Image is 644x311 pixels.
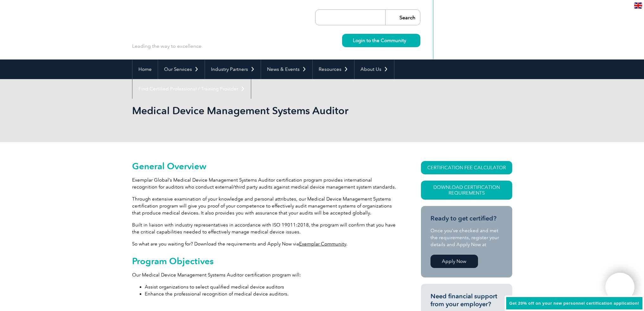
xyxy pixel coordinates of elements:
[132,59,158,79] a: Home
[158,59,205,79] a: Our Services
[313,59,354,79] a: Resources
[145,283,398,290] li: Assist organizations to select qualified medical device auditors
[132,196,398,216] p: Through extensive examination of your knowledge and personal attributes, our Medical Device Manag...
[261,59,312,79] a: News & Events
[612,279,628,295] img: svg+xml;nitro-empty-id=MTI5MjoxMTY=-1;base64,PHN2ZyB2aWV3Qm94PSIwIDAgNDAwIDQwMCIgd2lkdGg9IjQwMCIg...
[421,161,512,174] a: CERTIFICATION FEE CALCULATOR
[430,292,503,308] h3: Need financial support from your employer?
[132,271,398,278] p: Our Medical Device Management Systems Auditor certification program will:
[430,227,503,248] p: Once you’ve checked and met the requirements, register your details and Apply Now at
[406,39,410,42] img: svg+xml;nitro-empty-id=MzcxOjIyMw==-1;base64,PHN2ZyB2aWV3Qm94PSIwIDAgMTEgMTEiIHdpZHRoPSIxMSIgaGVp...
[634,3,642,9] img: en
[132,240,398,247] p: So what are you waiting for? Download the requirements and Apply Now via .
[132,161,398,171] h2: General Overview
[430,215,503,222] h3: Ready to get certified?
[354,59,394,79] a: About Us
[342,34,420,47] a: Login to the Community
[132,104,375,117] h1: Medical Device Management Systems Auditor
[132,256,398,266] h2: Program Objectives
[509,301,639,306] span: Get 20% off on your new personnel certification application!
[430,255,478,268] a: Apply Now
[421,181,512,200] a: Download Certification Requirements
[132,177,398,190] p: Exemplar Global’s Medical Device Management Systems Auditor certification program provides intern...
[299,241,346,247] a: Exemplar Community
[205,59,261,79] a: Industry Partners
[132,79,251,99] a: Find Certified Professional / Training Provider
[132,43,201,50] p: Leading the way to excellence
[385,10,420,25] input: Search
[132,221,398,235] p: Built in liaison with industry representatives in accordance with ISO 19011:2018, the program wil...
[145,290,398,297] li: Enhance the professional recognition of medical device auditors.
